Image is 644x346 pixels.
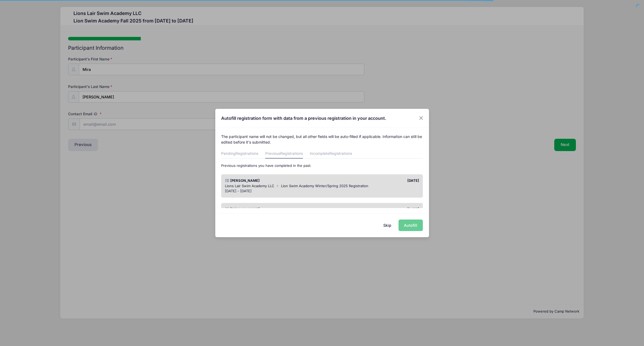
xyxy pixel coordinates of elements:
h4: Autofill registration form with data from a previous registration in your account. [221,115,386,121]
span: Registrations [280,151,303,156]
div: [DATE] [322,207,422,212]
span: Lions Lair Swim Academy LLC [225,184,274,188]
button: Skip [378,220,397,231]
span: Registrations [329,151,352,156]
div: [PERSON_NAME] [223,178,322,183]
p: Previous registrations you have completed in the past. [221,163,423,168]
span: Registrations [236,151,258,156]
a: Previous [265,149,303,159]
div: [DATE] - [DATE] [225,189,419,194]
a: Incomplete [310,149,352,159]
span: Lion Swim Academy Winter/Spring 2025 Registration [281,184,368,188]
a: Pending [221,149,258,159]
div: [PERSON_NAME] [223,207,322,212]
p: The participant name will not be changed, but all other fields will be auto-filled if applicable.... [221,134,423,145]
button: Close [416,113,426,123]
div: [DATE] [322,178,422,183]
